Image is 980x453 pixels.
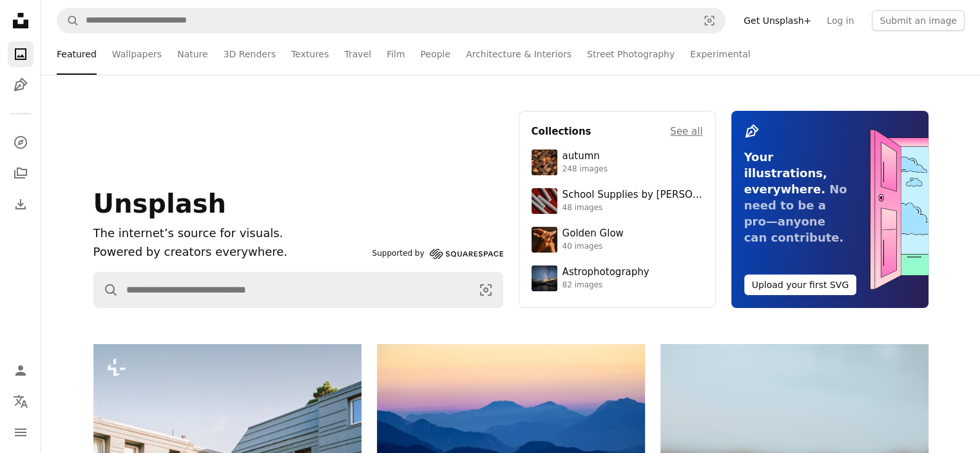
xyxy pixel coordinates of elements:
a: Photos [8,41,34,67]
p: Powered by creators everywhere. [93,243,367,262]
img: photo-1637983927634-619de4ccecac [532,149,557,175]
a: People [421,34,451,75]
a: Download History [8,191,34,217]
a: Get Unsplash+ [736,10,819,31]
div: 248 images [562,164,608,175]
button: Language [8,389,34,414]
a: Layered blue mountains under a pastel sky [377,421,645,433]
a: Supported by [372,246,503,262]
a: Log in [819,10,861,31]
button: Submit an image [872,10,965,31]
a: 3D Renders [224,34,276,75]
button: Visual search [694,8,725,33]
a: Nature [177,34,207,75]
a: Wallpapers [112,34,162,75]
h1: The internet’s source for visuals. [93,224,367,243]
img: photo-1538592487700-be96de73306f [532,265,557,291]
form: Find visuals sitewide [93,272,503,308]
div: Golden Glow [562,227,624,240]
a: Street Photography [587,34,675,75]
button: Search Unsplash [57,8,79,33]
a: Home — Unsplash [8,8,34,36]
span: No need to be a pro—anyone can contribute. [744,182,847,244]
a: Film [387,34,405,75]
div: Astrophotography [562,266,649,279]
span: Your illustrations, everywhere. [744,150,827,196]
a: autumn248 images [532,149,703,175]
a: Log in / Sign up [8,358,34,383]
a: Collections [8,160,34,186]
img: premium_photo-1715107534993-67196b65cde7 [532,188,557,214]
h4: Collections [532,124,591,139]
div: 40 images [562,242,624,252]
a: Travel [344,34,371,75]
a: Experimental [690,34,750,75]
a: Textures [291,34,329,75]
img: premium_photo-1754759085924-d6c35cb5b7a4 [532,227,557,253]
button: Upload your first SVG [744,275,857,295]
a: Architecture & Interiors [466,34,572,75]
button: Search Unsplash [94,273,119,307]
div: 48 images [562,203,703,213]
form: Find visuals sitewide [57,8,725,34]
a: Astrophotography82 images [532,265,703,291]
a: Illustrations [8,72,34,98]
a: Golden Glow40 images [532,227,703,253]
span: Unsplash [93,189,226,218]
a: School Supplies by [PERSON_NAME]48 images [532,188,703,214]
button: Visual search [469,273,503,307]
div: 82 images [562,280,649,291]
a: See all [670,124,702,139]
a: Explore [8,130,34,155]
button: Menu [8,419,34,445]
div: autumn [562,150,608,163]
div: School Supplies by [PERSON_NAME] [562,189,703,202]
